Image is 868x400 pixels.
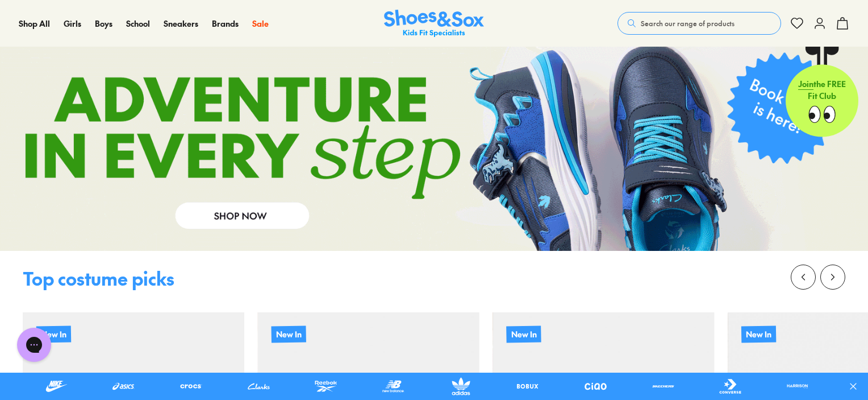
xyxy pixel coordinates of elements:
[786,69,858,111] p: the FREE Fit Club
[95,18,112,30] a: Boys
[506,325,541,343] p: New In
[64,18,81,29] span: Girls
[798,78,813,89] span: Join
[164,18,198,29] span: Sneakers
[786,46,858,137] a: Jointhe FREE Fit Club
[271,325,306,343] p: New In
[19,18,50,30] a: Shop All
[64,18,81,30] a: Girls
[164,18,198,30] a: Sneakers
[212,18,239,30] a: Brands
[384,10,484,38] a: Shoes & Sox
[384,10,484,38] img: SNS_Logo_Responsive.svg
[212,18,239,29] span: Brands
[641,18,735,28] span: Search our range of products
[741,325,776,343] p: New In
[23,269,174,287] div: Top costume picks
[617,12,781,35] button: Search our range of products
[126,18,150,30] a: School
[126,18,150,29] span: School
[252,18,269,29] span: Sale
[19,18,50,29] span: Shop All
[11,324,57,366] iframe: Gorgias live chat messenger
[252,18,269,30] a: Sale
[95,18,112,29] span: Boys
